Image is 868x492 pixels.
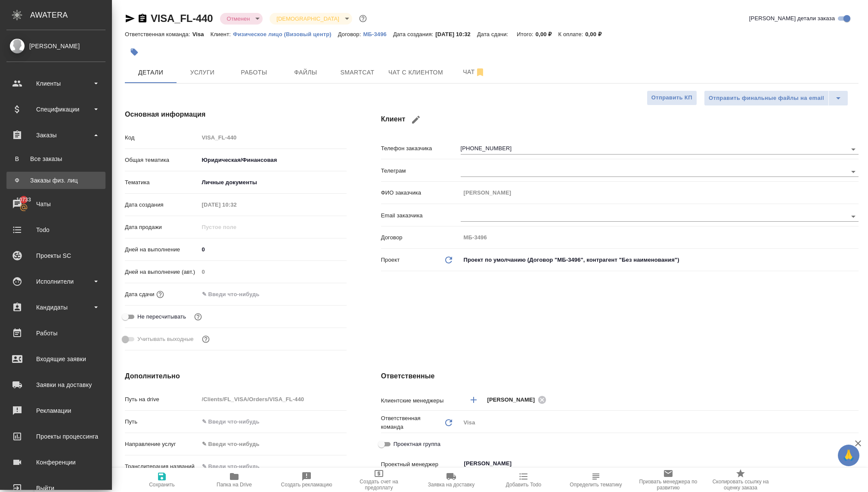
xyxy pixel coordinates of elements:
[2,322,110,344] a: Работы
[125,371,347,381] h4: Дополнительно
[475,67,485,77] svg: Отписаться
[126,468,198,492] button: Сохранить
[199,153,347,167] div: Юридическая/Финансовая
[2,245,110,266] a: Проекты SC
[6,301,105,314] div: Кандидаты
[415,468,487,492] button: Заявка на доставку
[199,437,347,452] div: ✎ Введи что-нибудь
[709,93,824,103] span: Отправить финальные файлы на email
[211,31,233,37] p: Клиент:
[274,15,341,22] button: [DEMOGRAPHIC_DATA]
[6,353,105,365] div: Входящие заявки
[6,327,105,340] div: Работы
[137,13,148,24] button: Скопировать ссылку
[6,41,105,51] div: [PERSON_NAME]
[125,133,199,142] p: Код
[6,198,105,210] div: Чаты
[192,31,211,37] p: Visa
[6,456,105,469] div: Конференции
[704,468,777,492] button: Скопировать ссылку на оценку заказа
[381,189,461,197] p: ФИО заказчика
[125,13,135,24] button: Скопировать ссылку для ЯМессенджера
[6,378,105,391] div: Заявки на доставку
[381,371,859,381] h4: Ответственные
[428,482,474,488] span: Заявка на доставку
[337,67,378,78] span: Smartcat
[125,395,199,404] p: Путь на drive
[199,415,347,428] input: ✎ Введи что-нибудь
[281,482,332,488] span: Создать рекламацию
[394,440,440,449] span: Проектная группа
[198,468,270,492] button: Папка на Drive
[381,144,461,153] p: Телефон заказчика
[381,211,461,220] p: Email заказчика
[517,31,535,37] p: Итого:
[125,245,199,254] p: Дней на выполнение
[651,93,692,103] span: Отправить КП
[125,223,199,232] p: Дата продажи
[363,31,393,37] p: МБ-3496
[224,15,253,22] button: Отменен
[200,334,211,345] button: Выбери, если сб и вс нужно считать рабочими днями для выполнения заказа.
[2,219,110,241] a: Todo
[11,155,101,163] div: Все заказы
[2,374,110,396] a: Заявки на доставку
[847,143,859,155] button: Open
[125,109,347,120] h4: Основная информация
[2,348,110,370] a: Входящие заявки
[477,31,510,37] p: Дата сдачи:
[632,468,704,492] button: Призвать менеджера по развитию
[585,31,608,37] p: 0,00 ₽
[487,468,560,492] button: Добавить Todo
[536,31,558,37] p: 0,00 ₽
[6,430,105,443] div: Проекты процессинга
[6,275,105,288] div: Исполнители
[192,311,204,322] button: Включи, если не хочешь, чтобы указанная дата сдачи изменилась после переставления заказа в 'Подтв...
[199,266,347,278] input: Пустое поле
[149,482,175,488] span: Сохранить
[125,43,144,62] button: Добавить тэг
[30,6,112,24] div: AWATERA
[199,393,347,405] input: Пустое поле
[125,156,199,164] p: Общая тематика
[155,289,166,300] button: Если добавить услуги и заполнить их объемом, то дата рассчитается автоматически
[6,103,105,116] div: Спецификации
[487,394,549,405] div: [PERSON_NAME]
[854,399,856,401] button: Open
[560,468,632,492] button: Определить тематику
[125,268,199,276] p: Дней на выполнение (авт.)
[199,288,274,300] input: ✎ Введи что-нибудь
[381,414,443,431] p: Ответственная команда
[841,446,856,464] span: 🙏
[338,31,363,37] p: Договор:
[463,390,484,410] button: Добавить менеджера
[710,479,772,491] span: Скопировать ссылку на оценку заказа
[233,31,338,37] p: Физическое лицо (Визовый центр)
[130,67,171,78] span: Детали
[199,243,347,256] input: ✎ Введи что-нибудь
[357,13,369,24] button: Доп статусы указывают на важность/срочность заказа
[381,460,461,469] p: Проектный менеджер
[381,233,461,242] p: Договор
[363,30,393,37] a: МБ-3496
[348,479,410,491] span: Создать счет на предоплату
[704,90,848,106] div: split button
[125,31,192,37] p: Ответственная команда:
[6,172,105,189] a: ФЗаказы физ. лиц
[125,418,199,426] p: Путь
[435,31,477,37] p: [DATE] 10:32
[125,201,199,209] p: Дата создания
[6,223,105,236] div: Todo
[461,253,859,267] div: Проект по умолчанию (Договор "МБ-3496", контрагент "Без наименования")
[487,396,540,404] span: [PERSON_NAME]
[453,67,495,77] span: Чат
[125,178,199,187] p: Тематика
[6,150,105,167] a: ВВсе заказы
[647,90,697,105] button: Отправить КП
[6,77,105,90] div: Клиенты
[461,415,859,430] div: Visa
[199,460,347,473] input: ✎ Введи что-нибудь
[182,67,223,78] span: Услуги
[220,13,263,25] div: Отменен
[570,482,622,488] span: Определить тематику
